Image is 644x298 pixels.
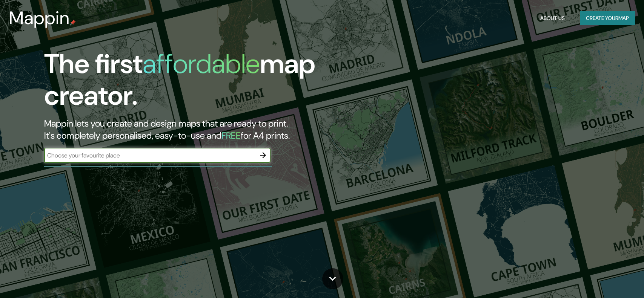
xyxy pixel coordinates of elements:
[44,151,255,160] input: Choose your favourite place
[44,48,366,118] h1: The first map creator.
[537,11,568,25] button: About Us
[44,118,366,142] h2: Mappin lets you create and design maps that are ready to print. It's completely personalised, eas...
[221,130,241,141] h5: FREE
[70,20,76,26] img: mappin-pin
[580,11,635,25] button: Create yourmap
[143,46,260,81] h1: affordable
[9,8,70,29] h3: Mappin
